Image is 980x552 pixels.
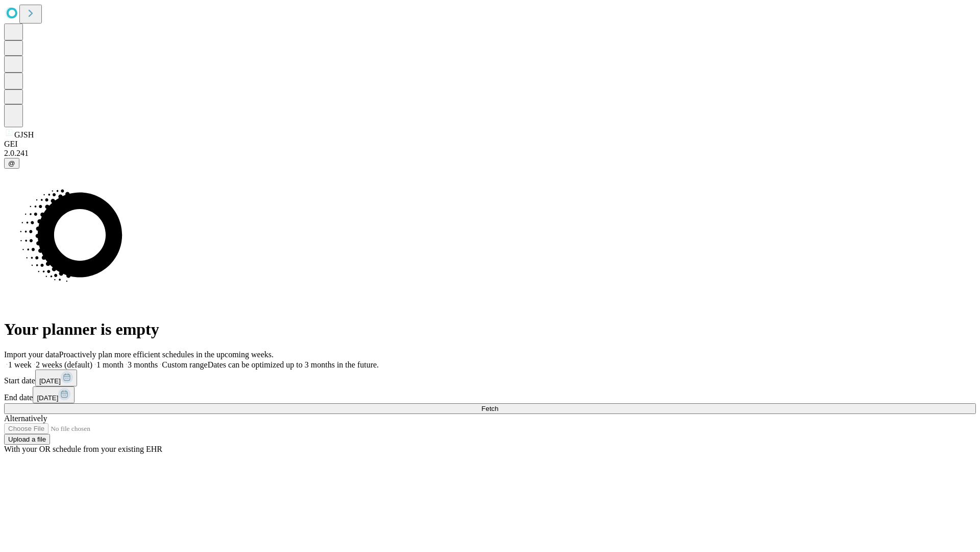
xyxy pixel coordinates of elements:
button: [DATE] [33,386,75,403]
h1: Your planner is empty [4,320,976,339]
span: [DATE] [39,377,61,385]
span: GJSH [14,130,34,139]
span: [DATE] [37,394,58,402]
button: [DATE] [35,370,77,386]
span: 3 months [128,360,158,369]
span: 2 weeks (default) [36,360,92,369]
span: Dates can be optimized up to 3 months in the future. [208,360,379,369]
button: Fetch [4,403,976,414]
div: 2.0.241 [4,149,976,158]
span: Import your data [4,350,59,359]
span: Alternatively [4,414,47,423]
span: Custom range [162,360,207,369]
span: 1 week [8,360,32,369]
span: Proactively plan more efficient schedules in the upcoming weeks. [59,350,274,359]
div: GEI [4,140,976,149]
div: Start date [4,370,976,386]
span: 1 month [96,360,124,369]
button: Upload a file [4,434,50,445]
span: @ [8,159,15,167]
span: Fetch [481,405,498,412]
span: With your OR schedule from your existing EHR [4,445,162,453]
div: End date [4,386,976,403]
button: @ [4,158,19,169]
